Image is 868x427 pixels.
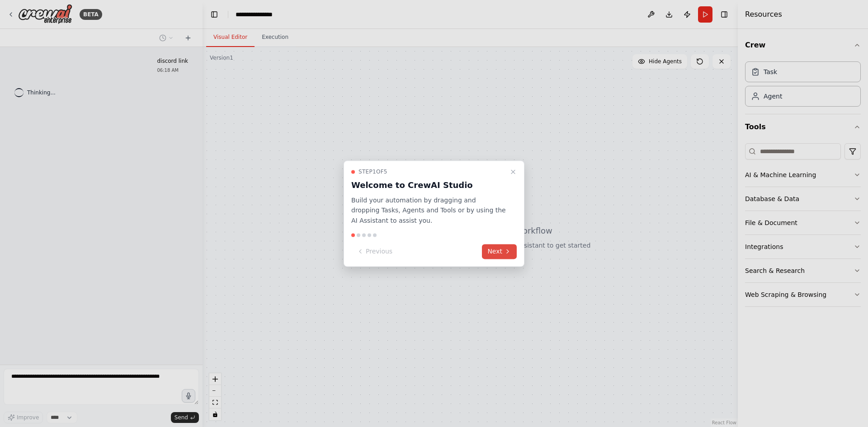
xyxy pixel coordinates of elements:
[508,166,519,177] button: Close walkthrough
[208,8,221,21] button: Hide left sidebar
[351,244,398,259] button: Previous
[351,195,506,226] p: Build your automation by dragging and dropping Tasks, Agents and Tools or by using the AI Assista...
[482,244,517,259] button: Next
[359,168,387,175] span: Step 1 of 5
[351,179,506,192] h3: Welcome to CrewAI Studio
